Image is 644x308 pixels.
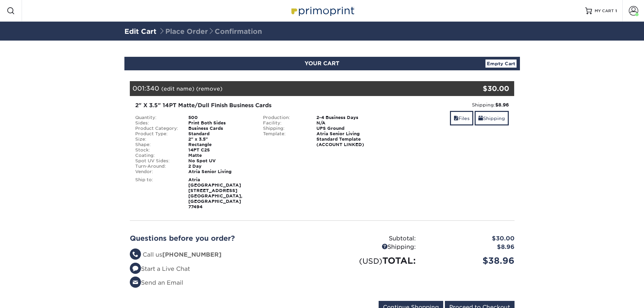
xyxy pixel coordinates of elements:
[495,102,509,108] strong: $8.96
[485,60,517,68] a: Empty Cart
[421,254,520,267] div: $38.96
[135,101,381,110] div: 2" X 3.5" 14PT Matte/Dull Finish Business Cards
[130,279,183,286] a: Send an Email
[311,126,386,131] div: UPS Ground
[322,254,421,267] div: TOTAL:
[124,27,157,35] a: Edit Cart
[130,251,317,259] li: Call us
[130,265,190,272] a: Start a Live Chat
[159,27,262,35] span: Place Order Confirmation
[130,164,184,169] div: Turn-Around:
[130,234,317,242] h2: Questions before you order?
[450,111,473,125] a: Files
[615,8,617,13] span: 1
[130,142,184,147] div: Shape:
[162,251,221,258] strong: [PHONE_NUMBER]
[130,158,184,164] div: Spot UV Sides:
[475,111,509,125] a: Shipping
[130,131,184,137] div: Product Type:
[322,234,421,243] div: Subtotal:
[183,169,258,174] div: Atria Senior Living
[595,8,614,14] span: MY CART
[130,137,184,142] div: Size:
[421,234,520,243] div: $30.00
[183,158,258,164] div: No Spot UV
[130,147,184,153] div: Stock:
[183,147,258,153] div: 14PT C2S
[454,116,458,121] span: files
[391,101,509,108] div: Shipping:
[450,84,509,94] div: $30.00
[183,142,258,147] div: Rectangle
[311,120,386,126] div: N/A
[311,131,386,147] div: Atria Senior Living Standard Template (ACCOUNT LINKED)
[183,126,258,131] div: Business Cards
[183,115,258,120] div: 500
[130,153,184,158] div: Coating:
[130,115,184,120] div: Quantity:
[258,120,311,126] div: Facility:
[322,243,421,252] div: Shipping:
[183,137,258,142] div: 2" x 3.5"
[196,86,222,92] a: (remove)
[130,81,450,96] div: 001:
[183,153,258,158] div: Matte
[183,164,258,169] div: 2 Day
[183,131,258,137] div: Standard
[188,177,242,209] strong: Atria [GEOGRAPHIC_DATA] [STREET_ADDRESS] [GEOGRAPHIC_DATA], [GEOGRAPHIC_DATA] 77494
[359,257,382,265] small: (USD)
[130,120,184,126] div: Sides:
[146,85,159,92] span: 340
[305,60,339,67] span: YOUR CART
[311,115,386,120] div: 2-4 Business Days
[183,120,258,126] div: Print Both Sides
[130,177,184,210] div: Ship to:
[258,131,311,147] div: Template:
[288,3,356,18] img: Primoprint
[478,116,483,121] span: shipping
[161,86,194,92] a: (edit name)
[258,115,311,120] div: Production:
[130,126,184,131] div: Product Category:
[421,243,520,252] div: $8.96
[258,126,311,131] div: Shipping:
[130,169,184,174] div: Vendor:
